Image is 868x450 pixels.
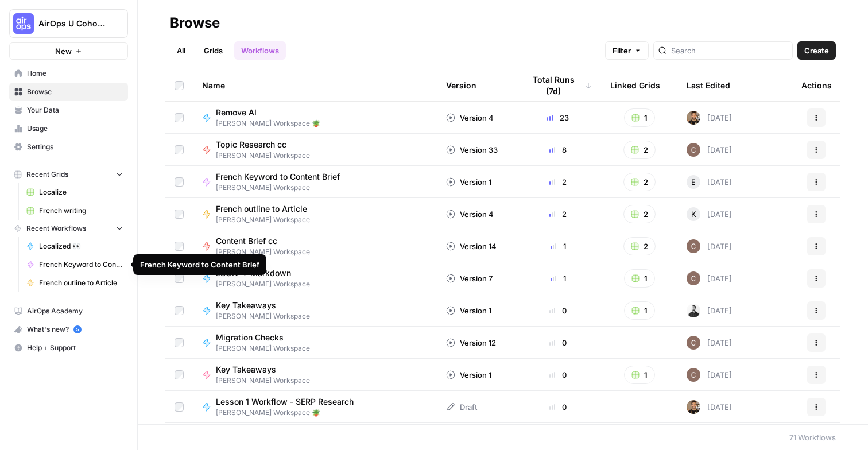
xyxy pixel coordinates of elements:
a: All [170,41,192,60]
img: 36rz0nf6lyfqsoxlb67712aiq2cf [687,111,700,125]
a: Grids [197,41,230,60]
a: Home [9,64,128,83]
span: [PERSON_NAME] Workspace [216,247,310,257]
div: [DATE] [687,304,732,317]
div: Version 1 [446,176,491,188]
span: Home [27,68,123,79]
div: Browse [170,14,220,32]
div: Version 12 [446,337,496,348]
a: French writing [21,201,128,220]
div: 0 [524,305,592,316]
span: Recent Workflows [26,223,86,234]
span: [PERSON_NAME] Workspace [216,343,310,354]
span: Browse [27,87,123,97]
div: French Keyword to Content Brief [140,259,259,270]
a: French Keyword to Content Brief[PERSON_NAME] Workspace [202,171,428,193]
div: [DATE] [687,175,732,189]
div: [DATE] [687,111,732,125]
a: Localized 👀 [21,237,128,255]
div: Draft [446,401,477,413]
div: 0 [524,369,592,381]
span: [PERSON_NAME] Workspace 🪴 [216,118,320,129]
img: 36rz0nf6lyfqsoxlb67712aiq2cf [687,400,700,414]
span: Remove AI [216,107,311,118]
span: K [691,208,696,220]
button: What's new? 5 [9,320,128,339]
button: Workspace: AirOps U Cohort 1 [9,9,128,38]
span: French writing [39,205,123,216]
span: [PERSON_NAME] Workspace [216,183,349,193]
text: 5 [76,327,79,332]
span: E [691,176,696,188]
span: Help + Support [27,343,123,353]
span: Localize [39,187,123,197]
span: Filter [613,45,631,56]
span: Recent Grids [26,169,68,180]
a: Settings [9,138,128,156]
div: [DATE] [687,336,732,350]
span: AirOps U Cohort 1 [38,18,108,29]
div: Version 1 [446,369,491,381]
button: 1 [624,366,655,384]
span: AirOps Academy [27,306,123,316]
div: 0 [524,337,592,348]
span: [PERSON_NAME] Workspace [216,215,316,225]
a: Localize [21,183,128,201]
button: 1 [624,269,655,288]
button: 1 [624,301,655,320]
span: French outline to Article [216,203,307,215]
div: [DATE] [687,368,732,382]
img: p7w5olc50hx2ivoos134nwja8e7z [687,143,700,157]
a: Key Takeaways[PERSON_NAME] Workspace [202,364,428,386]
button: Help + Support [9,339,128,357]
a: 5 [73,325,82,333]
div: Version 1 [446,305,491,316]
span: New [55,45,72,57]
a: French outline to Article [21,274,128,292]
div: [DATE] [687,271,732,285]
a: Usage [9,119,128,138]
button: New [9,42,128,60]
div: 1 [524,273,592,284]
div: Version 7 [446,273,493,284]
div: 2 [524,176,592,188]
span: [PERSON_NAME] Workspace [216,311,310,321]
span: French Keyword to Content Brief [216,171,340,183]
span: [PERSON_NAME] Workspace [216,375,310,386]
a: French Keyword to Content Brief [21,255,128,274]
span: Usage [27,123,123,134]
div: Actions [801,69,832,101]
span: [PERSON_NAME] Workspace [216,150,310,161]
img: AirOps U Cohort 1 Logo [13,13,34,34]
div: 71 Workflows [789,432,836,443]
a: Topic Research cc[PERSON_NAME] Workspace [202,139,428,161]
button: 2 [623,141,656,159]
span: Lesson 1 Workflow - SERP Research [216,396,354,408]
button: Filter [605,41,649,60]
button: 2 [623,173,656,191]
div: 1 [524,240,592,252]
div: Linked Grids [610,69,660,101]
div: Name [202,69,428,101]
span: Migration Checks [216,332,301,343]
span: Key Takeaways [216,300,301,311]
a: Lesson 1 Workflow - SERP Research[PERSON_NAME] Workspace 🪴 [202,396,428,418]
div: What's new? [10,321,127,338]
span: Your Data [27,105,123,115]
span: French outline to Article [39,278,123,288]
span: Key Takeaways [216,364,301,375]
div: [DATE] [687,239,732,253]
img: p7w5olc50hx2ivoos134nwja8e7z [687,271,700,285]
button: 1 [624,108,655,127]
a: Workflows [234,41,286,60]
span: Settings [27,142,123,152]
img: p7w5olc50hx2ivoos134nwja8e7z [687,368,700,382]
img: p7w5olc50hx2ivoos134nwja8e7z [687,336,700,350]
a: Browse [9,83,128,101]
div: 2 [524,208,592,220]
span: Create [804,45,829,56]
button: Create [797,41,836,60]
a: AirOps Academy [9,302,128,320]
div: Version 14 [446,240,497,252]
a: Content Brief cc[PERSON_NAME] Workspace [202,235,428,257]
